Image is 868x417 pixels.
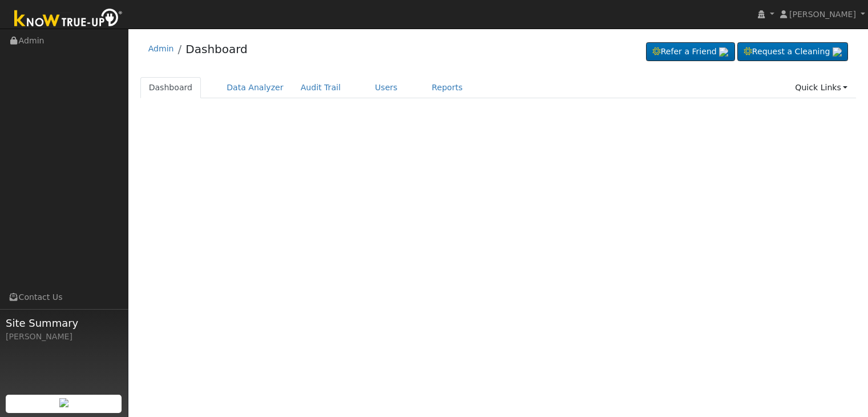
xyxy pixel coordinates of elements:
a: Quick Links [786,77,856,98]
a: Dashboard [140,77,201,98]
img: retrieve [59,398,68,407]
div: [PERSON_NAME] [6,331,122,343]
a: Admin [148,44,174,53]
a: Audit Trail [292,77,349,98]
a: Data Analyzer [218,77,292,98]
a: Request a Cleaning [737,42,848,62]
img: Know True-Up [9,6,128,32]
img: retrieve [833,47,842,57]
img: retrieve [719,47,728,57]
span: [PERSON_NAME] [789,10,856,19]
a: Refer a Friend [646,42,735,62]
a: Reports [423,77,471,98]
a: Dashboard [185,42,248,56]
a: Users [366,77,406,98]
span: Site Summary [6,315,122,331]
